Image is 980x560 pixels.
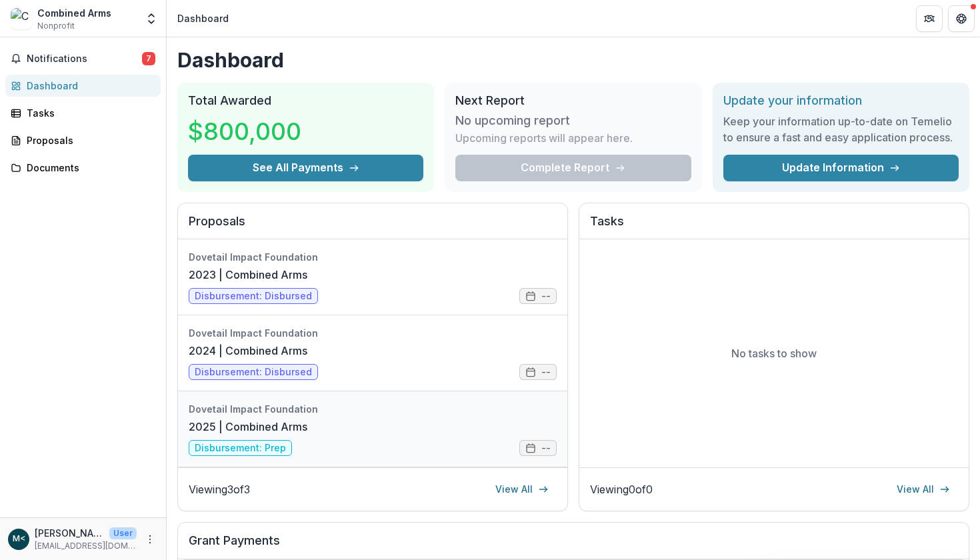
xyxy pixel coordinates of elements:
button: Get Help [948,5,975,32]
a: Documents [5,157,161,179]
h3: $800,000 [188,113,301,149]
a: 2025 | Combined Arms [189,419,307,435]
span: Notifications [27,53,142,65]
p: Viewing 3 of 3 [189,481,250,497]
a: Dashboard [5,75,161,97]
div: Combined Arms [37,6,111,20]
span: Nonprofit [37,20,75,32]
p: Viewing 0 of 0 [590,481,653,497]
button: Partners [916,5,943,32]
p: [EMAIL_ADDRESS][DOMAIN_NAME] [35,540,137,552]
h2: Proposals [189,214,557,239]
div: Proposals [27,133,150,147]
a: Tasks [5,102,161,124]
h2: Update your information [723,93,959,108]
img: Combined Arms [11,8,32,29]
button: Notifications7 [5,48,161,69]
a: 2024 | Combined Arms [189,343,307,359]
p: No tasks to show [731,345,817,361]
button: More [142,531,158,547]
a: View All [889,479,958,500]
h2: Grant Payments [189,533,958,559]
h2: Next Report [455,93,691,108]
a: Proposals [5,129,161,151]
nav: breadcrumb [172,9,234,28]
a: Update Information [723,155,959,181]
h2: Total Awarded [188,93,423,108]
span: 7 [142,52,155,65]
h2: Tasks [590,214,958,239]
h1: Dashboard [177,48,969,72]
p: User [109,527,137,539]
a: 2023 | Combined Arms [189,267,307,283]
a: View All [487,479,557,500]
p: Upcoming reports will appear here. [455,130,633,146]
div: Dashboard [177,11,229,25]
div: Dashboard [27,79,150,93]
h3: No upcoming report [455,113,570,128]
div: Documents [27,161,150,175]
p: [PERSON_NAME] <[EMAIL_ADDRESS][DOMAIN_NAME]> <[EMAIL_ADDRESS][DOMAIN_NAME]> [35,526,104,540]
div: Tasks [27,106,150,120]
button: See All Payments [188,155,423,181]
div: Mike Hutchings <mhutchings@combinedarms.us> <mhutchings@combinedarms.us> [13,535,25,543]
h3: Keep your information up-to-date on Temelio to ensure a fast and easy application process. [723,113,959,145]
button: Open entity switcher [142,5,161,32]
